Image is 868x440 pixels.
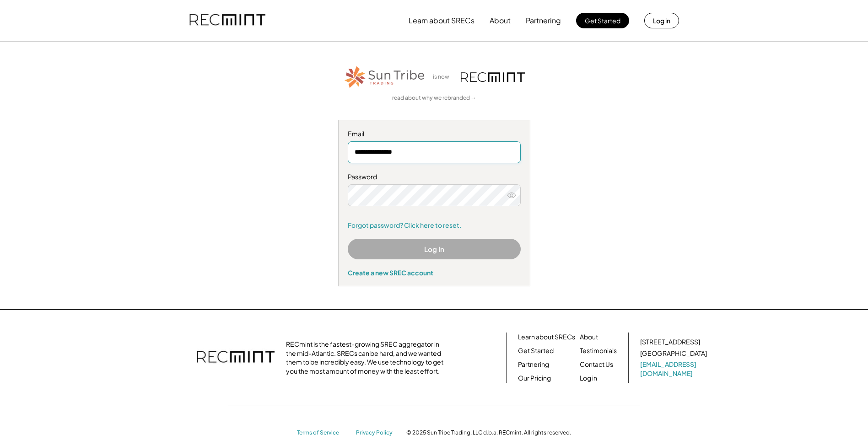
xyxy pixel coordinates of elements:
[431,73,456,81] div: is now
[348,239,521,259] button: Log In
[286,340,448,376] div: RECmint is the fastest-growing SREC aggregator in the mid-Atlantic. SRECs can be hard, and we wan...
[392,94,476,102] a: read about why we rebranded →
[344,64,426,90] img: STT_Horizontal_Logo%2B-%2BColor.png
[356,429,397,437] a: Privacy Policy
[409,11,474,30] button: Learn about SRECs
[526,11,561,30] button: Partnering
[348,129,521,139] div: Email
[644,13,679,28] button: Log in
[461,72,525,82] img: recmint-logotype%403x.png
[518,374,551,383] a: Our Pricing
[580,333,598,342] a: About
[640,349,707,358] div: [GEOGRAPHIC_DATA]
[189,5,265,36] img: recmint-logotype%403x.png
[348,221,521,230] a: Forgot password? Click here to reset.
[197,342,275,374] img: recmint-logotype%403x.png
[580,360,613,369] a: Contact Us
[348,172,521,182] div: Password
[518,333,575,342] a: Learn about SRECs
[348,268,521,277] div: Create a new SREC account
[640,360,709,378] a: [EMAIL_ADDRESS][DOMAIN_NAME]
[518,360,549,369] a: Partnering
[297,429,347,437] a: Terms of Service
[580,374,597,383] a: Log in
[406,429,571,436] div: © 2025 Sun Tribe Trading, LLC d.b.a. RECmint. All rights reserved.
[576,13,629,28] button: Get Started
[580,346,617,355] a: Testimonials
[640,338,700,347] div: [STREET_ADDRESS]
[518,346,554,355] a: Get Started
[490,11,511,30] button: About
